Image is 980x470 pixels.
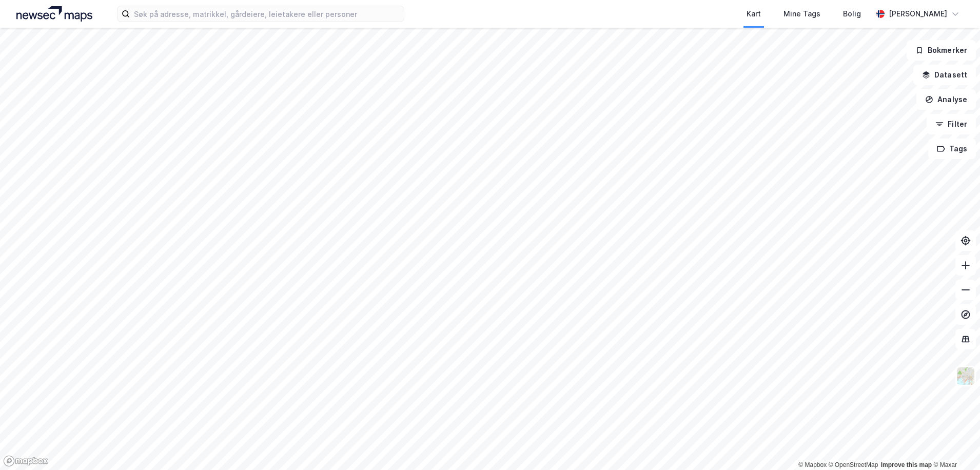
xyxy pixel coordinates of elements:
div: [PERSON_NAME] [889,8,947,20]
div: Kart [747,8,761,20]
div: Mine Tags [783,8,820,20]
div: Bolig [843,8,861,20]
input: Søk på adresse, matrikkel, gårdeiere, leietakere eller personer [130,6,404,22]
img: logo.a4113a55bc3d86da70a041830d287a7e.svg [16,6,92,22]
